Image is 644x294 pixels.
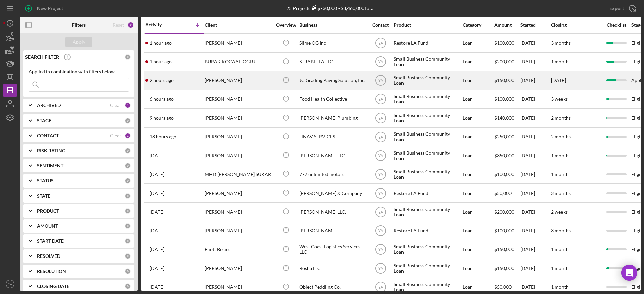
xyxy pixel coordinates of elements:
[394,109,461,127] div: Small Business Community Loan
[394,90,461,108] div: Small Business Community Loan
[463,53,494,71] div: Loan
[551,96,568,102] time: 3 weeks
[125,193,131,199] div: 0
[378,285,383,290] text: YA
[520,165,550,183] div: [DATE]
[494,134,514,139] span: $250,000
[551,77,566,83] time: [DATE]
[463,90,494,108] div: Loan
[494,246,514,252] span: $150,000
[37,103,61,108] b: ARCHIVED
[150,247,164,252] time: 2025-09-01 19:44
[463,203,494,221] div: Loan
[394,34,461,52] div: Restore LA Fund
[150,115,174,121] time: 2025-09-08 13:30
[494,96,514,102] span: $100,000
[205,203,272,221] div: [PERSON_NAME]
[205,34,272,52] div: [PERSON_NAME]
[37,148,65,153] b: RISK RATING
[520,147,550,164] div: [DATE]
[145,22,175,27] div: Activity
[310,5,337,11] div: $730,000
[378,116,383,121] text: YA
[299,184,366,202] div: [PERSON_NAME] & Company
[150,96,174,102] time: 2025-09-08 16:31
[205,147,272,164] div: [PERSON_NAME]
[520,184,550,202] div: [DATE]
[205,72,272,89] div: [PERSON_NAME]
[299,222,366,239] div: [PERSON_NAME]
[150,191,164,196] time: 2025-09-05 18:50
[463,222,494,239] div: Loan
[37,2,63,15] div: New Project
[520,222,550,239] div: [DATE]
[551,40,571,46] time: 3 months
[205,165,272,183] div: MHD [PERSON_NAME] SUKAR
[299,203,366,221] div: [PERSON_NAME] LLC.
[273,22,299,28] div: Overview
[20,2,70,15] button: New Project
[125,238,131,244] div: 0
[378,60,383,64] text: YA
[378,135,383,139] text: YA
[205,90,272,108] div: [PERSON_NAME]
[394,53,461,71] div: Small Business Community Loan
[110,133,121,138] div: Clear
[8,282,12,286] text: YA
[378,41,383,46] text: YA
[37,118,51,123] b: STAGE
[520,90,550,108] div: [DATE]
[37,163,63,168] b: SENTIMENT
[494,284,512,290] span: $50,000
[125,163,131,169] div: 0
[520,128,550,146] div: [DATE]
[37,284,69,289] b: CLOSING DATE
[37,238,64,244] b: START DATE
[394,184,461,202] div: Restore LA Fund
[463,128,494,146] div: Loan
[25,54,59,60] b: SEARCH FILTER
[463,22,494,28] div: Category
[125,102,131,108] div: 1
[551,22,601,28] div: Closing
[3,277,17,291] button: YA
[463,34,494,52] div: Loan
[463,165,494,183] div: Loan
[494,265,514,271] span: $150,000
[37,253,60,259] b: RESOLVED
[551,134,571,139] time: 2 months
[378,266,383,271] text: YA
[205,128,272,146] div: [PERSON_NAME]
[378,78,383,83] text: YA
[609,2,624,15] div: Export
[299,260,366,277] div: Bosha LLC
[299,90,366,108] div: Food Health Collective
[551,59,569,64] time: 1 month
[205,53,272,71] div: BURAK KOCAALIOGLU
[125,208,131,214] div: 0
[520,34,550,52] div: [DATE]
[65,37,92,47] button: Apply
[394,22,461,28] div: Product
[150,153,164,158] time: 2025-09-07 02:16
[150,134,176,139] time: 2025-09-08 05:00
[125,118,131,124] div: 0
[150,266,164,271] time: 2025-09-01 03:10
[378,172,383,177] text: YA
[394,241,461,259] div: Small Business Community Loan
[299,72,366,89] div: JC Grading Paving Solution, Inc.
[494,209,514,215] span: $200,000
[368,22,393,28] div: Contact
[37,133,59,138] b: CONTACT
[125,148,131,154] div: 0
[520,203,550,221] div: [DATE]
[394,147,461,164] div: Small Business Community Loan
[494,77,514,83] span: $150,000
[494,59,514,64] span: $200,000
[73,37,85,47] div: Apply
[125,133,131,139] div: 1
[602,22,631,28] div: Checklist
[299,34,366,52] div: Slime OG Inc
[125,283,131,289] div: 0
[150,209,164,215] time: 2025-09-05 18:38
